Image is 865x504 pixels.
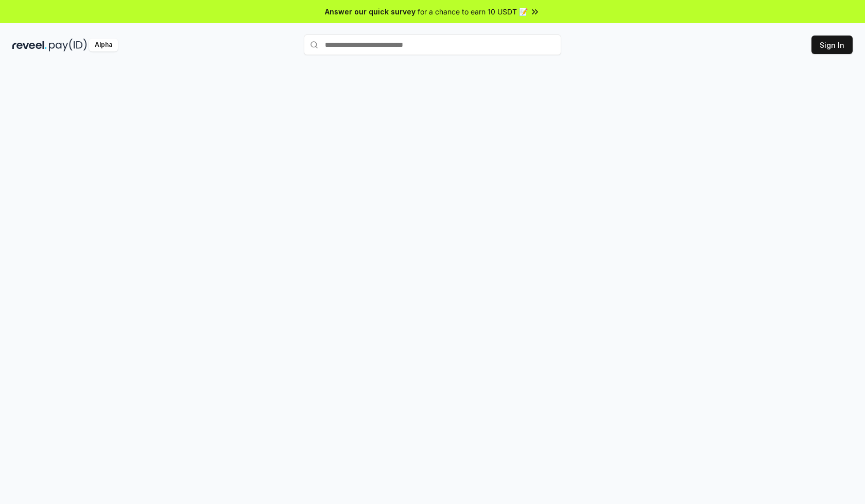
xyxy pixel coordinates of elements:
[89,39,118,51] div: Alpha
[49,39,87,51] img: pay_id
[811,36,853,54] button: Sign In
[418,6,528,17] span: for a chance to earn 10 USDT 📝
[12,39,47,51] img: reveel_dark
[325,6,416,17] span: Answer our quick survey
